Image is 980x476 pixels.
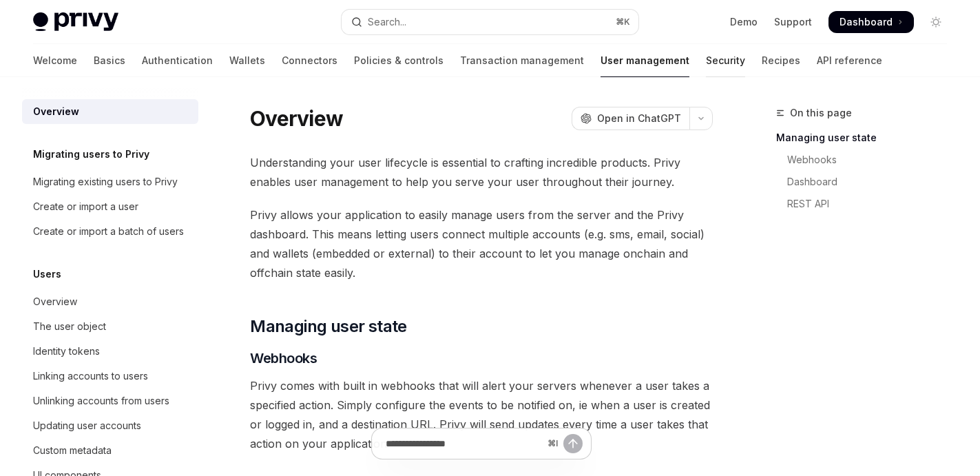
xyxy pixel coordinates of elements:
[572,107,689,130] button: Open in ChatGPT
[22,314,198,339] a: The user object
[776,171,958,193] a: Dashboard
[22,364,198,389] a: Linking accounts to users
[33,103,79,120] div: Overview
[597,112,681,125] span: Open in ChatGPT
[22,438,198,463] a: Custom metadata
[776,193,958,215] a: REST API
[790,105,852,121] span: On this page
[33,417,141,434] div: Updating user accounts
[33,343,100,360] div: Identity tokens
[22,219,198,244] a: Create or import a batch of users
[354,44,444,77] a: Policies & controls
[22,289,198,314] a: Overview
[282,44,337,77] a: Connectors
[33,318,106,335] div: The user object
[250,106,343,131] h1: Overview
[616,17,630,28] span: ⌘ K
[368,14,406,30] div: Search...
[250,376,713,453] span: Privy comes with built in webhooks that will alert your servers whenever a user takes a specified...
[22,99,198,124] a: Overview
[33,223,184,240] div: Create or import a batch of users
[22,194,198,219] a: Create or import a user
[386,428,542,459] input: Ask a question...
[33,442,112,459] div: Custom metadata
[925,11,947,33] button: Toggle dark mode
[22,389,198,413] a: Unlinking accounts from users
[762,44,800,77] a: Recipes
[828,11,914,33] a: Dashboard
[250,153,713,192] span: Understanding your user lifecycle is essential to crafting incredible products. Privy enables use...
[706,44,745,77] a: Security
[22,169,198,194] a: Migrating existing users to Privy
[22,413,198,438] a: Updating user accounts
[840,15,893,29] span: Dashboard
[22,339,198,364] a: Identity tokens
[33,12,118,32] img: light logo
[250,349,317,368] span: Webhooks
[33,198,138,215] div: Create or import a user
[142,44,213,77] a: Authentication
[601,44,689,77] a: User management
[33,266,61,282] h5: Users
[776,149,958,171] a: Webhooks
[33,146,149,163] h5: Migrating users to Privy
[250,205,713,282] span: Privy allows your application to easily manage users from the server and the Privy dashboard. Thi...
[33,44,77,77] a: Welcome
[730,15,758,29] a: Demo
[460,44,584,77] a: Transaction management
[563,434,583,453] button: Send message
[776,127,958,149] a: Managing user state
[250,315,407,338] span: Managing user state
[33,393,169,409] div: Unlinking accounts from users
[33,368,148,384] div: Linking accounts to users
[817,44,882,77] a: API reference
[33,293,77,310] div: Overview
[229,44,265,77] a: Wallets
[33,174,178,190] div: Migrating existing users to Privy
[94,44,125,77] a: Basics
[774,15,812,29] a: Support
[342,10,639,34] button: Open search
